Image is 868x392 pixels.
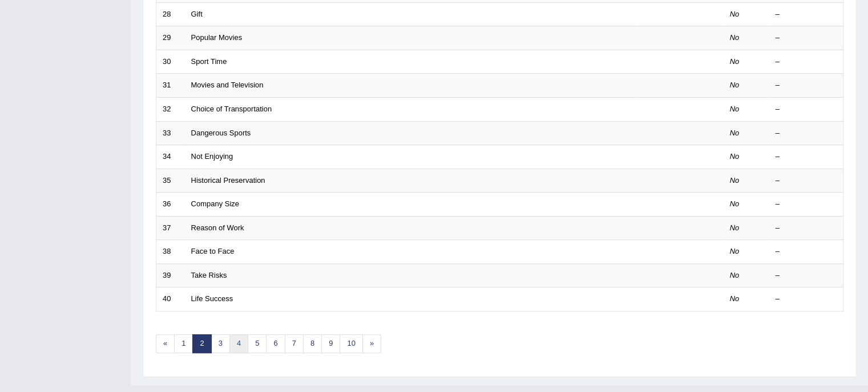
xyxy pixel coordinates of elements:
[776,151,837,162] div: –
[191,57,227,66] a: Sport Time
[156,263,185,287] td: 39
[776,199,837,210] div: –
[156,50,185,74] td: 30
[730,57,740,66] em: No
[730,294,740,303] em: No
[776,57,837,67] div: –
[191,294,233,303] a: Life Success
[191,152,233,161] a: Not Enjoying
[730,81,740,89] em: No
[191,33,243,42] a: Popular Movies
[211,334,230,353] a: 3
[776,294,837,305] div: –
[776,270,837,281] div: –
[321,334,340,353] a: 9
[156,97,185,121] td: 32
[285,334,304,353] a: 7
[229,334,248,353] a: 4
[303,334,322,353] a: 8
[776,246,837,257] div: –
[191,81,264,89] a: Movies and Television
[248,334,267,353] a: 5
[730,129,740,137] em: No
[191,271,227,279] a: Take Risks
[191,247,235,255] a: Face to Face
[156,334,175,353] a: «
[191,129,251,137] a: Dangerous Sports
[776,223,837,234] div: –
[730,105,740,113] em: No
[191,176,265,185] a: Historical Preservation
[156,216,185,240] td: 37
[730,247,740,255] em: No
[730,223,740,232] em: No
[192,334,211,353] a: 2
[156,121,185,145] td: 33
[156,2,185,26] td: 28
[730,176,740,185] em: No
[156,74,185,98] td: 31
[776,175,837,186] div: –
[156,287,185,311] td: 40
[191,10,203,18] a: Gift
[156,193,185,217] td: 36
[776,9,837,20] div: –
[730,152,740,161] em: No
[776,104,837,115] div: –
[730,33,740,42] em: No
[776,128,837,139] div: –
[156,145,185,169] td: 34
[776,80,837,91] div: –
[156,240,185,264] td: 38
[191,223,244,232] a: Reason of Work
[191,105,272,113] a: Choice of Transportation
[191,199,240,208] a: Company Size
[730,271,740,279] em: No
[266,334,285,353] a: 6
[362,334,381,353] a: »
[156,169,185,193] td: 35
[156,26,185,50] td: 29
[340,334,362,353] a: 10
[776,33,837,43] div: –
[730,199,740,208] em: No
[730,10,740,18] em: No
[174,334,193,353] a: 1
